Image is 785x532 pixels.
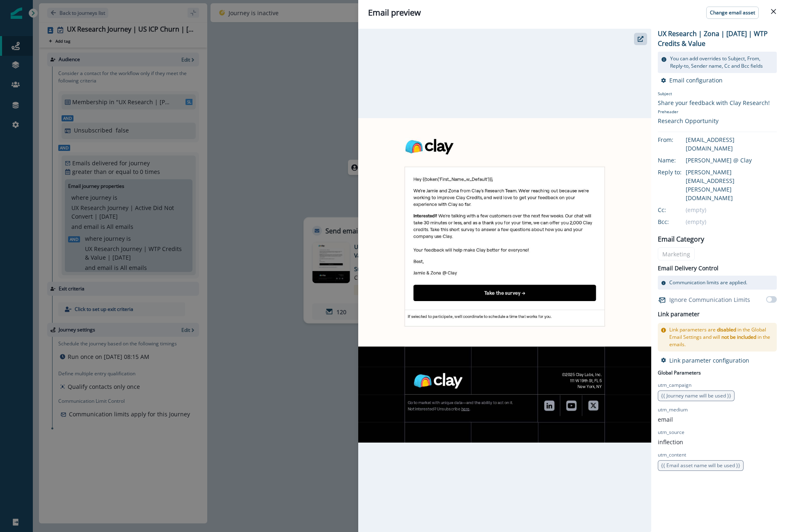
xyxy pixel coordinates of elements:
[658,205,699,214] div: Cc:
[767,5,780,18] button: Close
[658,429,684,436] p: utm_source
[658,29,777,48] p: UX Research | Zona | [DATE] | WTP Credits & Value
[658,234,704,244] p: Email Category
[686,205,777,214] div: (empty)
[658,135,699,144] div: From:
[721,333,756,340] span: not be included
[658,116,770,125] div: Research Opportunity
[368,7,775,19] div: Email preview
[658,107,770,116] p: Preheader
[658,156,699,164] div: Name:
[686,135,777,153] div: [EMAIL_ADDRESS][DOMAIN_NAME]
[658,309,700,320] h2: Link parameter
[658,91,770,98] p: Subject
[717,326,736,333] span: disabled
[658,98,770,107] div: Share your feedback with Clay Research!
[658,406,688,413] p: utm_medium
[669,295,750,304] p: Ignore Communication Limits
[658,381,691,389] p: utm_campaign
[669,76,723,84] p: Email configuration
[686,156,777,164] div: [PERSON_NAME] @ Clay
[670,55,774,70] p: You can add overrides to Subject, From, Reply-to, Sender name, Cc and Bcc fields
[669,279,747,286] p: Communication limits are applied.
[658,217,699,226] div: Bcc:
[658,451,686,459] p: utm_content
[661,76,723,84] button: Email configuration
[658,168,699,176] div: Reply to:
[686,168,777,202] div: [PERSON_NAME][EMAIL_ADDRESS][PERSON_NAME][DOMAIN_NAME]
[658,368,701,377] p: Global Parameters
[661,356,749,364] button: Link parameter configuration
[658,264,719,272] p: Email Delivery Control
[669,326,774,348] p: Link parameters are in the Global Email Settings and will in the emails.
[658,438,683,446] p: inflection
[686,217,777,226] div: (empty)
[661,462,740,469] span: {{ Email asset name will be used }}
[706,7,759,19] button: Change email asset
[358,118,651,443] img: email asset unavailable
[710,10,755,16] p: Change email asset
[669,356,749,364] p: Link parameter configuration
[661,392,731,399] span: {{ Journey name will be used }}
[658,415,673,424] p: email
